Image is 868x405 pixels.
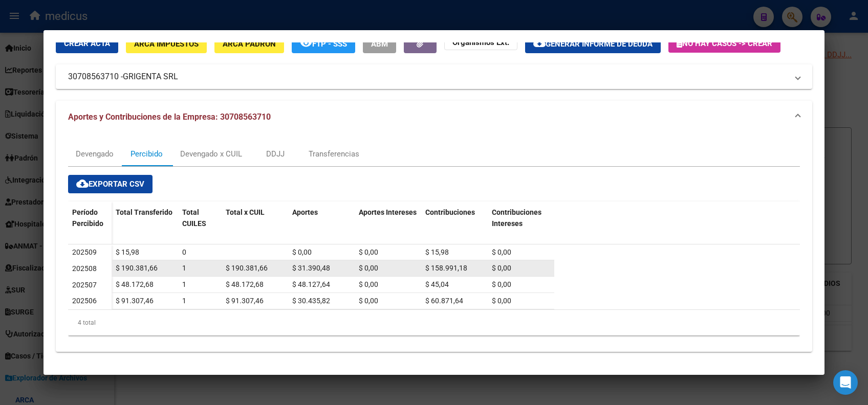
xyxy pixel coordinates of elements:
[488,201,554,244] datatable-header-cell: Contribuciones Intereses
[116,208,172,216] span: Total Transferido
[214,34,284,53] button: ARCA Padrón
[425,297,463,305] span: $ 60.871,64
[72,281,97,289] span: 202507
[116,248,139,256] span: $ 15,98
[425,264,467,272] span: $ 158.991,18
[72,208,103,228] span: Período Percibido
[182,248,186,256] span: 0
[180,148,242,160] div: Devengado x CUIL
[300,37,312,49] mat-icon: remove_red_eye
[668,34,780,53] button: No hay casos -> Crear
[116,297,154,305] span: $ 91.307,46
[292,34,355,53] button: FTP - SSS
[72,248,97,256] span: 202509
[123,71,178,83] span: GRIGENTA SRL
[68,175,153,193] button: Exportar CSV
[131,148,163,160] div: Percibido
[76,177,89,190] mat-icon: cloud_download
[292,208,318,216] span: Aportes
[126,34,207,53] button: ARCA Impuestos
[266,148,285,160] div: DDJJ
[363,34,396,53] button: ABM
[309,148,359,160] div: Transferencias
[355,201,421,244] datatable-header-cell: Aportes Intereses
[76,148,114,160] div: Devengado
[425,248,449,256] span: $ 15,98
[546,39,653,49] span: Generar informe de deuda
[312,39,347,49] span: FTP - SSS
[226,264,268,272] span: $ 190.381,66
[421,201,488,244] datatable-header-cell: Contribuciones
[371,39,388,49] span: ABM
[833,370,858,395] div: Open Intercom Messenger
[226,297,264,305] span: $ 91.307,46
[223,39,276,49] span: ARCA Padrón
[56,64,812,89] mat-expansion-panel-header: 30708563710 -GRIGENTA SRL
[492,208,541,228] span: Contribuciones Intereses
[56,101,812,133] mat-expansion-panel-header: Aportes y Contribuciones de la Empresa: 30708563710
[359,248,378,256] span: $ 0,00
[68,71,788,83] mat-panel-title: 30708563710 -
[226,208,265,216] span: Total x CUIL
[72,297,97,305] span: 202506
[226,280,264,288] span: $ 48.172,68
[492,248,511,256] span: $ 0,00
[292,297,330,305] span: $ 30.435,82
[182,297,186,305] span: 1
[56,34,118,53] button: Crear Acta
[72,264,97,273] span: 202508
[452,38,509,47] strong: Organismos Ext.
[76,179,144,189] span: Exportar CSV
[288,201,355,244] datatable-header-cell: Aportes
[182,208,206,228] span: Total CUILES
[492,280,511,288] span: $ 0,00
[359,264,378,272] span: $ 0,00
[492,297,511,305] span: $ 0,00
[425,208,475,216] span: Contribuciones
[359,297,378,305] span: $ 0,00
[68,112,271,122] span: Aportes y Contribuciones de la Empresa: 30708563710
[116,264,158,272] span: $ 190.381,66
[134,39,199,49] span: ARCA Impuestos
[292,248,312,256] span: $ 0,00
[425,280,449,288] span: $ 45,04
[64,39,110,48] span: Crear Acta
[292,280,330,288] span: $ 48.127,64
[359,280,378,288] span: $ 0,00
[359,208,417,216] span: Aportes Intereses
[112,201,178,244] datatable-header-cell: Total Transferido
[68,310,800,335] div: 4 total
[492,264,511,272] span: $ 0,00
[222,201,288,244] datatable-header-cell: Total x CUIL
[68,201,112,244] datatable-header-cell: Período Percibido
[533,37,546,49] mat-icon: cloud_download
[56,133,812,352] div: Aportes y Contribuciones de la Empresa: 30708563710
[292,264,330,272] span: $ 31.390,48
[116,280,154,288] span: $ 48.172,68
[182,280,186,288] span: 1
[677,39,772,48] span: No hay casos -> Crear
[178,201,222,244] datatable-header-cell: Total CUILES
[182,264,186,272] span: 1
[525,34,661,53] button: Generar informe de deuda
